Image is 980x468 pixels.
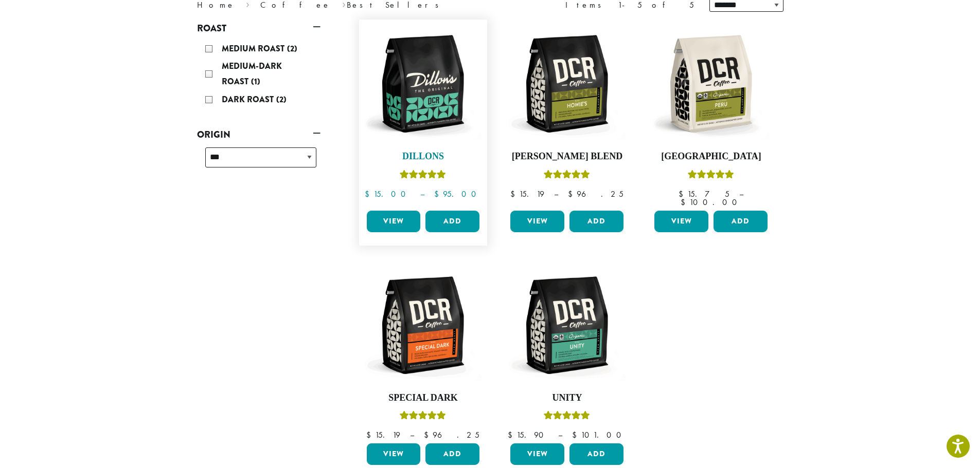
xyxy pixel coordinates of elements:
a: View [654,211,708,232]
span: Medium-Dark Roast [222,60,282,87]
span: $ [679,189,687,199]
img: DCR-12oz-FTO-Unity-Stock-scaled.png [508,266,626,384]
a: Origin [197,126,320,143]
span: – [558,429,562,440]
button: Add [714,211,768,232]
span: $ [572,429,581,440]
bdi: 96.25 [424,429,479,440]
bdi: 100.00 [681,197,742,208]
span: $ [365,189,373,199]
div: Rated 5.00 out of 5 [400,169,446,184]
span: – [739,189,743,199]
bdi: 15.19 [510,189,544,199]
span: $ [508,429,516,440]
a: Roast [197,20,320,37]
span: (2) [276,93,287,105]
button: Add [569,443,623,465]
div: Rated 5.00 out of 5 [400,409,446,425]
span: – [554,189,558,199]
span: $ [681,197,689,208]
span: Dark Roast [222,93,276,105]
bdi: 15.00 [365,189,411,199]
div: Rated 4.83 out of 5 [688,169,734,184]
h4: [GEOGRAPHIC_DATA] [652,151,770,162]
span: $ [366,429,375,440]
span: – [410,429,414,440]
span: $ [510,189,519,199]
bdi: 15.90 [508,429,548,440]
a: View [510,443,564,465]
span: (2) [287,43,297,54]
bdi: 96.25 [568,189,623,199]
div: Roast [197,37,320,113]
span: $ [568,189,577,199]
a: [GEOGRAPHIC_DATA]Rated 4.83 out of 5 [652,25,770,207]
div: Rated 5.00 out of 5 [544,409,590,425]
a: Special DarkRated 5.00 out of 5 [364,266,483,440]
a: View [510,211,564,232]
img: DCR-12oz-FTO-Peru-Stock-scaled.png [652,25,770,143]
h4: Special Dark [364,392,483,404]
a: View [367,211,421,232]
button: Add [425,211,479,232]
bdi: 95.00 [434,189,481,199]
img: DCR-12oz-Howies-Stock-scaled.png [508,25,626,143]
button: Add [425,443,479,465]
button: Add [569,211,623,232]
a: DillonsRated 5.00 out of 5 [364,25,483,207]
bdi: 15.19 [366,429,400,440]
img: DCR-12oz-Special-Dark-Stock-scaled.png [364,266,482,384]
a: View [367,443,421,465]
h4: [PERSON_NAME] Blend [508,151,626,162]
span: (1) [251,76,260,87]
h4: Dillons [364,151,483,162]
a: [PERSON_NAME] BlendRated 4.67 out of 5 [508,25,626,207]
bdi: 101.00 [572,429,626,440]
span: $ [424,429,433,440]
img: DCR-12oz-Dillons-Stock-scaled.png [364,25,482,143]
a: UnityRated 5.00 out of 5 [508,266,626,440]
span: $ [434,189,443,199]
span: – [420,189,424,199]
span: Medium Roast [222,43,287,54]
h4: Unity [508,392,626,404]
div: Origin [197,143,320,180]
bdi: 15.75 [679,189,729,199]
div: Rated 4.67 out of 5 [544,169,590,184]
